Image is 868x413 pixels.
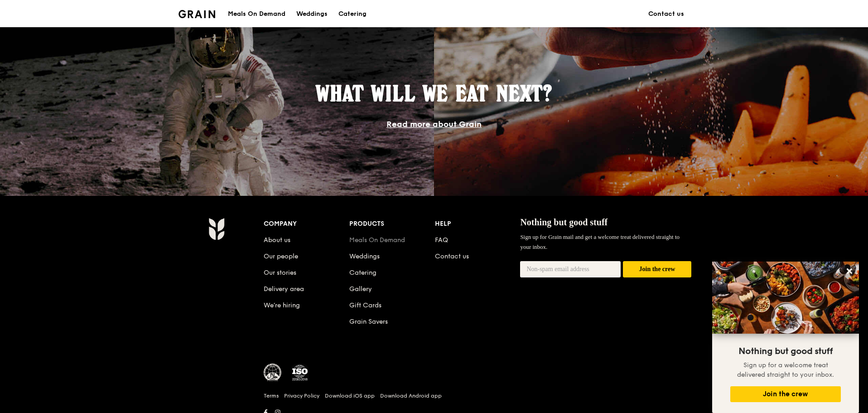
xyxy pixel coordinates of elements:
span: Sign up for Grain mail and get a welcome treat delivered straight to your inbox. [520,233,680,250]
a: Gift Cards [349,301,381,309]
div: Catering [338,0,366,28]
img: ISO Certified [291,364,309,382]
img: DSC07876-Edit02-Large.jpeg [712,262,859,334]
input: Non-spam email address [520,261,621,277]
button: Join the crew [730,386,841,402]
a: About us [264,236,290,244]
div: Company [264,218,349,230]
a: Meals On Demand [349,236,405,244]
a: Download Android app [380,392,442,399]
a: Download iOS app [325,392,375,399]
span: Sign up for a welcome treat delivered straight to your inbox. [737,361,834,379]
button: Join the crew [623,261,691,278]
span: Nothing but good stuff [520,217,608,227]
a: Catering [349,269,376,277]
img: MUIS Halal Certified [264,364,282,382]
a: Privacy Policy [284,392,319,399]
div: Help [435,218,521,230]
a: Weddings [291,0,333,28]
img: Grain [178,10,215,18]
button: Close [842,264,857,278]
a: Our stories [264,269,296,277]
div: Products [349,218,435,230]
a: We’re hiring [264,301,300,309]
span: What will we eat next? [316,80,552,107]
a: FAQ [435,236,448,244]
a: Grain Savers [349,318,388,326]
img: Grain [208,218,224,240]
a: Delivery area [264,285,304,293]
a: Weddings [349,253,380,260]
a: Catering [333,0,372,28]
div: Meals On Demand [228,0,285,28]
a: Contact us [435,253,469,260]
a: Gallery [349,285,372,293]
span: Nothing but good stuff [738,346,833,357]
a: Contact us [643,0,690,28]
a: Our people [264,253,298,260]
a: Read more about Grain [386,119,482,129]
a: Terms [264,392,279,399]
div: Weddings [296,0,328,28]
